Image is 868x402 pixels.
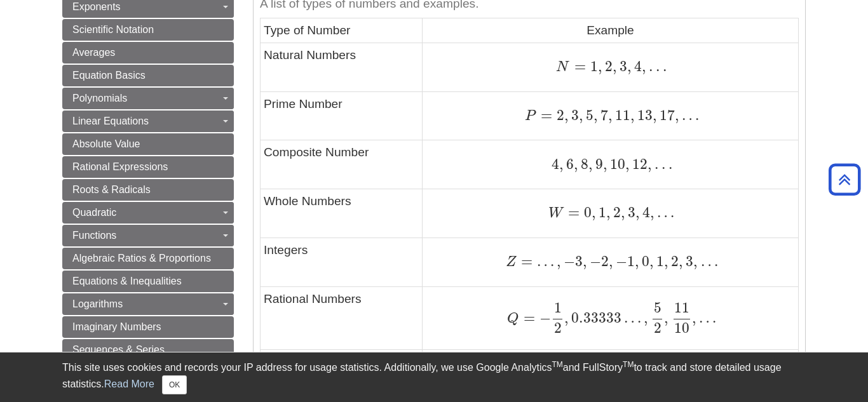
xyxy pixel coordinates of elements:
span: 17 [657,107,675,124]
a: Back to Top [824,171,865,188]
span: 3 [625,204,635,221]
span: = [536,107,552,124]
span: P [525,109,536,123]
span: , [650,204,654,221]
span: , [621,204,625,221]
a: Linear Equations [62,111,234,132]
span: , [627,58,632,75]
span: 4 [632,58,642,75]
span: , [642,58,646,75]
span: . [652,156,659,173]
a: Absolute Value [62,133,234,155]
span: , [635,204,640,221]
td: Integers [261,238,423,286]
span: . [646,58,653,75]
td: Type of Number [261,18,423,43]
span: , [603,156,607,173]
span: 5 [654,299,661,316]
span: 4 [640,204,650,221]
span: … [696,309,716,326]
span: . [660,58,667,75]
td: Prime Number [261,91,423,140]
a: Quadratic [62,202,234,224]
span: 1 [596,204,606,221]
span: Linear Equations [72,116,149,126]
span: Absolute Value [72,138,140,149]
td: Irrational Numbers [261,350,423,399]
a: Averages [62,42,234,64]
span: 2 [668,253,679,270]
div: This site uses cookies and records your IP address for usage statistics. Additionally, we use Goo... [62,360,806,394]
span: , [653,107,657,124]
span: , [648,156,652,173]
span: , [625,156,630,173]
span: , [574,156,578,173]
span: . [653,58,660,75]
span: , [609,253,613,270]
span: 2 [601,253,609,270]
span: , [606,204,611,221]
span: − [561,253,575,270]
span: − [587,253,601,270]
span: , [641,309,648,326]
span: 1 [554,299,562,316]
span: Averages [72,47,115,58]
td: Rational Numbers [261,286,423,349]
span: … [621,309,641,326]
span: , [592,204,596,221]
span: 11 [674,299,689,316]
span: Z [506,255,517,269]
a: Logarithms [62,293,234,315]
span: Scientific Notation [72,24,154,35]
span: , [693,253,698,270]
span: , [679,253,683,270]
span: 0 [639,253,649,270]
span: … [679,107,699,124]
span: 3 [683,253,693,270]
a: Imaginary Numbers [62,316,234,338]
span: 2 [611,204,621,221]
span: , [598,58,602,75]
span: 3 [617,58,627,75]
span: 11 [613,107,630,124]
span: … [654,204,674,221]
span: = [519,309,535,326]
span: , [564,309,569,326]
span: 2 [554,319,562,337]
span: 1 [627,253,635,270]
span: W [548,206,564,220]
td: Whole Numbers [261,189,423,238]
span: 6 [564,156,574,173]
sup: TM [623,360,634,369]
span: = [569,58,585,75]
span: … [532,253,554,270]
span: = [517,253,532,270]
span: , [664,253,668,270]
sup: TM [552,360,562,369]
span: , [608,107,613,124]
a: Read More [104,379,154,389]
button: Close [162,375,187,394]
span: Q [507,312,519,326]
span: , [664,309,668,326]
span: , [635,253,639,270]
span: , [564,107,569,124]
a: Functions [62,225,234,246]
span: , [554,253,561,270]
span: . [659,156,666,173]
td: Example [422,18,798,43]
span: 2 [602,58,613,75]
span: . [666,156,673,173]
span: , [649,253,654,270]
span: Logarithms [72,298,123,309]
span: Rational Expressions [72,161,168,172]
span: 3 [575,253,583,270]
span: , [675,107,679,124]
span: Functions [72,230,116,241]
a: Polynomials [62,88,234,109]
span: − [613,253,627,270]
span: 12 [630,156,648,173]
span: … [698,253,717,270]
span: 10 [674,319,689,337]
a: Sequences & Series [62,339,234,361]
